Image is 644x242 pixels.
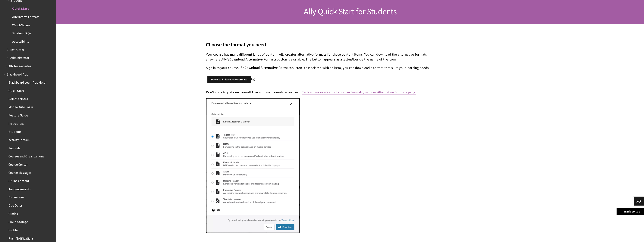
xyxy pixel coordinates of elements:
span: Release Notes [8,96,28,101]
span: Download Alternative Formats [229,57,277,61]
span: Announcements [8,186,31,191]
span: Mobile Auto Login [8,104,33,109]
span: Instructors [8,120,24,126]
p: Sign in to your course. If a button is associated with an item, you can download a format that su... [206,65,439,70]
span: Courses and Organizations [8,153,44,158]
span: Offline Content [8,178,29,183]
span: Administrator [10,55,29,60]
span: Student FAQs [12,30,31,35]
a: Back to top [617,208,644,215]
span: Download Alternative Formats [244,66,292,70]
span: Students [8,129,21,134]
span: Watch Videos [12,22,30,27]
span: Choose the format you need [206,41,439,48]
span: Accessibility [12,38,29,43]
a: To learn more about alternative formats, visit our Alternative Formats page. [302,90,416,95]
span: Course Content [8,161,30,166]
span: Quick Start [8,88,24,93]
span: Due Dates [8,202,23,207]
span: Grades [8,211,18,216]
span: Discussions [8,194,24,199]
span: Activity Stream [8,137,30,142]
span: Quick Start [12,6,29,11]
span: A [351,57,353,61]
span: Ally Quick Start for Students [304,6,397,17]
span: Alternative Formats [12,14,39,19]
img: The student view of the Download Alternative Formats window [206,98,300,233]
span: Feature Guide [8,112,28,117]
span: Course Messages [8,170,31,175]
span: Push Notifications [8,235,33,240]
span: Ally for Websites [8,63,31,68]
p: Don’t stick to just one format! Use as many formats as you want. [206,90,439,95]
span: Instructor [10,47,24,52]
span: Profile [8,227,18,232]
span: Blackboard Learn App Help [8,79,46,85]
p: Your course has many different kinds of content. Ally creates alternative formats for those conte... [206,52,439,62]
span: Cloud Storage [8,219,28,224]
span: Journals [8,145,20,150]
span: Blackboard App [7,71,28,76]
img: Tab to the Download Alternative Formats button after the item name. Select the button to explore ... [206,74,258,85]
